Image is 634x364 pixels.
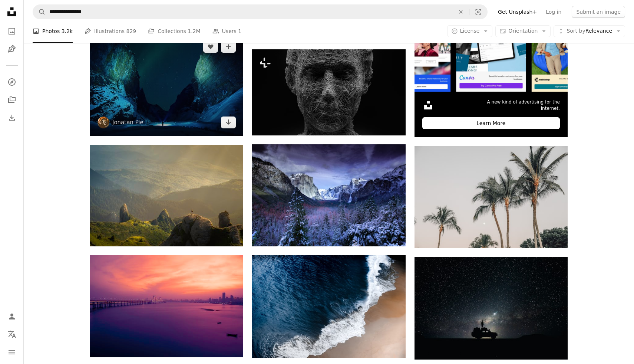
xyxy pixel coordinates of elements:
a: photo of mountains and trees [252,192,405,199]
img: Go to Jonatan Pie's profile [98,117,109,128]
a: Jonatan Pie [112,119,143,126]
span: License [460,28,480,34]
button: Clear [453,5,469,19]
a: Download [221,117,236,128]
span: A new kind of advertising for the internet. [476,99,560,112]
img: landscape photography of mountain hit by sun rays [90,145,243,246]
a: silhouette of off-road car [415,305,568,311]
img: green palm tree under white sky during daytime [415,146,568,248]
a: Explore [4,75,19,89]
span: 1.2M [188,27,200,35]
img: photo of mountains and trees [252,144,405,246]
a: Log in / Sign up [4,309,19,324]
button: Language [4,327,19,342]
button: Visual search [469,5,487,19]
span: 1 [238,27,241,35]
a: northern lights [90,81,243,88]
a: Download History [4,110,19,125]
form: Find visuals sitewide [33,4,488,19]
a: landscape photography of mountain hit by sun rays [90,192,243,199]
img: aerial photography of seashore [252,255,405,357]
a: Illustrations 829 [85,19,136,43]
img: silhouette of off-road car [415,257,568,360]
img: a black and white photo of a man's face [252,49,405,135]
button: Orientation [495,25,551,37]
a: Users 1 [212,19,242,43]
button: License [447,25,493,37]
button: Menu [4,345,19,360]
span: Sort by [567,28,585,34]
a: Collections [4,92,19,107]
a: Photos [4,24,19,39]
a: Get Unsplash+ [493,6,541,18]
span: Orientation [508,28,538,34]
a: green palm tree under white sky during daytime [415,193,568,200]
a: Home — Unsplash [4,4,19,21]
a: Collections 1.2M [148,19,200,43]
a: aerial photography of seashore [252,303,405,309]
a: gray bridge above body of water during golden hour photography [90,303,243,309]
button: Like [203,41,218,53]
span: 829 [126,27,136,35]
a: Illustrations [4,42,19,56]
button: Sort byRelevance [554,25,625,37]
button: Search Unsplash [33,5,46,19]
button: Add to Collection [221,41,236,53]
div: Learn More [422,117,560,129]
span: Relevance [567,27,612,35]
img: northern lights [90,33,243,136]
img: gray bridge above body of water during golden hour photography [90,255,243,357]
img: file-1631306537910-2580a29a3cfcimage [422,99,434,111]
button: Submit an image [572,6,625,18]
a: Log in [541,6,566,18]
a: a black and white photo of a man's face [252,89,405,95]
